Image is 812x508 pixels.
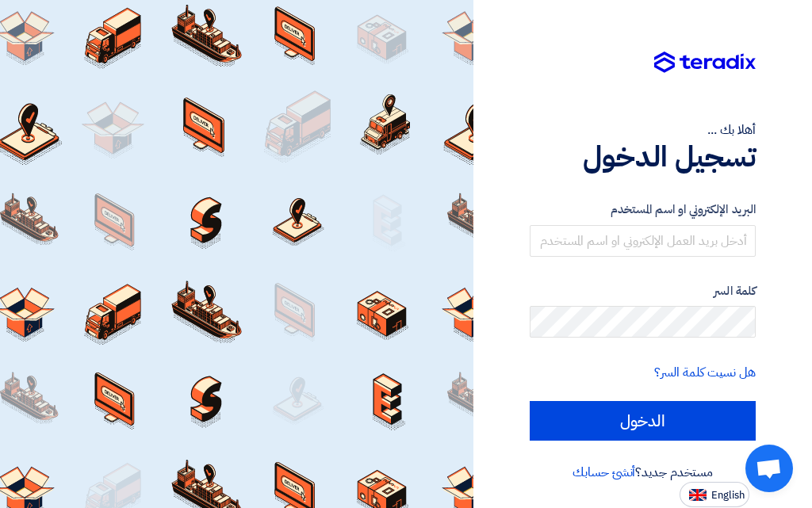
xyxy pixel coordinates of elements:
input: أدخل بريد العمل الإلكتروني او اسم المستخدم الخاص بك ... [530,225,756,257]
label: البريد الإلكتروني او اسم المستخدم [530,201,756,219]
img: Teradix logo [654,52,756,74]
div: أهلا بك ... [530,120,756,139]
div: مستخدم جديد؟ [530,463,756,482]
a: هل نسيت كلمة السر؟ [654,363,756,382]
a: أنشئ حسابك [573,463,635,482]
button: English [680,482,749,507]
label: كلمة السر [530,282,756,300]
h1: تسجيل الدخول [530,139,756,174]
img: en-US.png [689,489,707,501]
input: الدخول [530,401,756,441]
div: Open chat [745,445,793,492]
span: English [711,490,745,501]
